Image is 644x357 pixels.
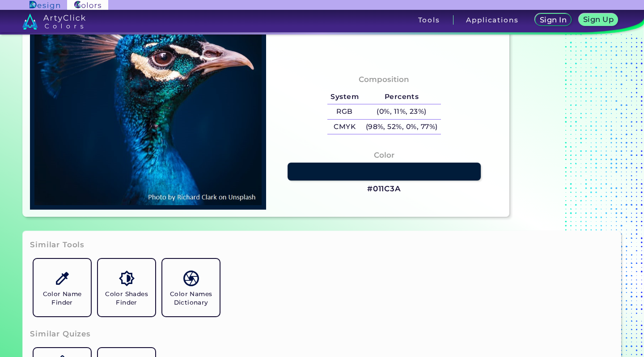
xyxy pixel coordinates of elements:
h5: Color Name Finder [37,290,87,307]
h5: Sign Up [585,16,612,23]
img: icon_color_shades.svg [119,271,135,286]
img: icon_color_names_dictionary.svg [183,271,199,286]
h5: (0%, 11%, 23%) [362,104,441,119]
h4: Color [374,149,394,162]
img: logo_artyclick_colors_white.svg [22,13,85,30]
a: Sign Up [580,14,616,26]
h5: (98%, 52%, 0%, 77%) [362,120,441,134]
h5: Color Shades Finder [102,290,152,307]
h3: Applications [466,17,518,23]
img: icon_color_name_finder.svg [55,271,70,286]
h3: Similar Quizes [30,329,91,340]
h5: Color Names Dictionary [166,290,216,307]
img: ArtyClick Design logo [30,1,59,9]
h3: Tools [418,17,440,23]
h5: RGB [327,104,362,119]
h3: #011C3A [367,184,401,194]
a: Sign In [537,14,569,26]
h4: Composition [359,73,409,86]
h5: System [327,90,362,104]
a: Color Shades Finder [94,255,159,320]
h5: Sign In [541,17,565,23]
h5: CMYK [327,120,362,134]
h3: Similar Tools [30,240,85,250]
a: Color Names Dictionary [159,255,223,320]
h5: Percents [362,90,441,104]
a: Color Name Finder [30,255,94,320]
